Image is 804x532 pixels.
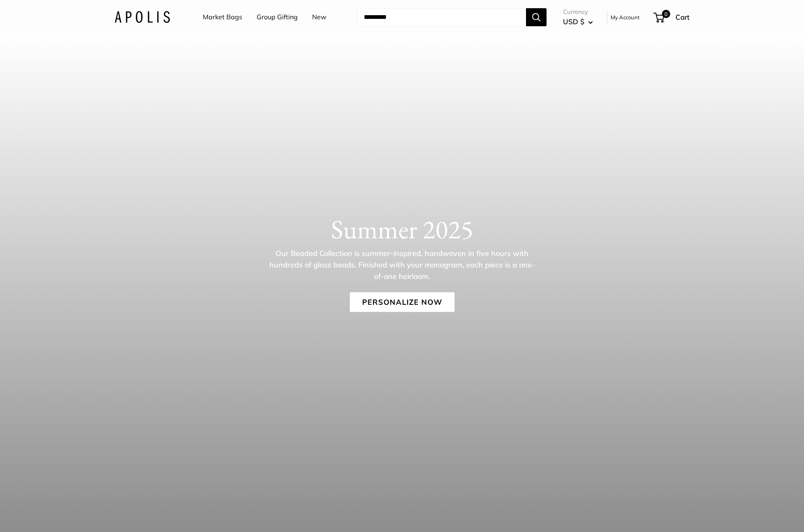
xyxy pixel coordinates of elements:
[675,13,689,21] span: Cart
[563,6,593,18] span: Currency
[257,11,298,23] a: Group Gifting
[662,10,670,18] span: 0
[269,247,535,282] p: Our Beaded Collection is summer-inspired, handwoven in five hours with hundreds of glass beads. F...
[526,8,547,26] button: Search
[350,292,455,312] a: Personalize Now
[115,213,689,244] h1: Summer 2025
[563,17,584,26] span: USD $
[115,11,170,23] img: Apolis
[563,15,593,28] button: USD $
[611,12,640,22] a: My Account
[312,11,326,23] a: New
[357,8,526,26] input: Search...
[654,11,689,24] a: 0 Cart
[203,11,242,23] a: Market Bags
